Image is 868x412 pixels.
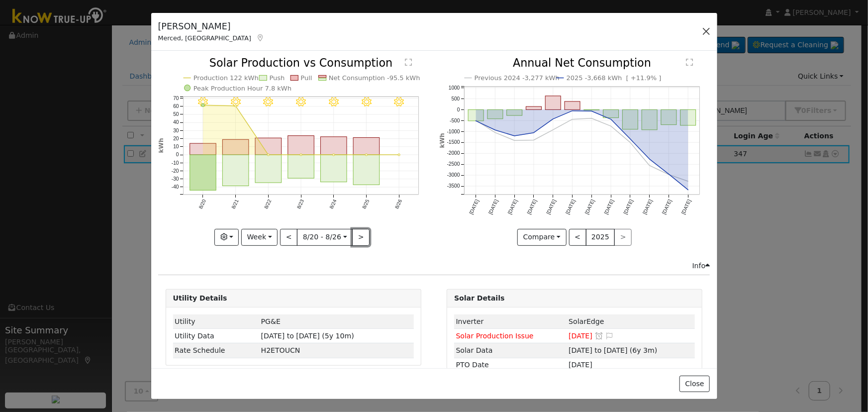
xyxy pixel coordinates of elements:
[487,110,503,119] rect: onclick=""
[263,199,272,210] text: 8/22
[454,294,504,302] strong: Solar Details
[546,199,558,215] text: [DATE]
[642,110,658,130] rect: onclick=""
[158,138,165,153] text: kWh
[193,85,291,92] text: Peak Production Hour 7.8 kWh
[667,173,671,177] circle: onclick=""
[590,109,594,113] circle: onclick=""
[288,155,314,179] rect: onclick=""
[584,110,599,110] rect: onclick=""
[394,199,403,210] text: 8/26
[686,180,690,184] circle: onclick=""
[513,139,517,143] circle: onclick=""
[474,119,478,123] circle: onclick=""
[255,138,282,155] rect: onclick=""
[173,314,260,329] td: Utility
[201,104,204,107] circle: onclick=""
[513,134,517,138] circle: onclick=""
[405,59,412,67] text: 
[447,162,460,167] text: -2500
[241,229,278,246] button: Week
[551,117,555,121] circle: onclick=""
[222,140,249,155] rect: onclick=""
[398,154,400,156] circle: onclick=""
[173,329,260,343] td: Utility Data
[230,199,239,210] text: 8/21
[329,75,420,82] text: Net Consumption -95.5 kWh
[594,332,603,340] a: Snooze this issue
[222,155,249,187] rect: onclick=""
[173,120,179,125] text: 40
[197,199,206,210] text: 8/20
[171,177,179,182] text: -30
[623,110,638,130] rect: onclick=""
[586,229,615,246] button: 2025
[450,118,460,123] text: -500
[686,59,693,67] text: 
[333,154,335,156] circle: onclick=""
[300,154,302,156] circle: onclick=""
[571,117,575,121] circle: onclick=""
[173,136,179,141] text: 20
[173,96,179,101] text: 70
[569,229,586,246] button: <
[173,144,179,150] text: 10
[628,141,632,145] circle: onclick=""
[569,361,592,369] span: [DATE]
[280,229,297,246] button: <
[567,75,662,82] text: 2025 -3,668 kWh [ +11.9% ]
[449,85,460,91] text: 1000
[679,376,710,393] button: Close
[173,103,179,109] text: 60
[234,105,236,107] circle: onclick=""
[193,75,258,82] text: Production 122 kWh
[526,199,538,215] text: [DATE]
[439,133,446,148] text: kWh
[565,102,580,110] rect: onclick=""
[176,152,179,158] text: 0
[288,136,314,155] rect: onclick=""
[667,172,671,176] circle: onclick=""
[353,138,380,155] rect: onclick=""
[623,199,635,215] text: [DATE]
[452,96,460,102] text: 500
[662,199,674,215] text: [DATE]
[296,98,306,107] i: 8/23 - Clear
[571,109,575,113] circle: onclick=""
[267,154,269,156] circle: onclick=""
[454,314,567,329] td: Inverter
[352,229,370,246] button: >
[546,96,561,110] rect: onclick=""
[173,128,179,133] text: 30
[328,199,337,210] text: 8/24
[296,199,305,210] text: 8/23
[532,131,536,135] circle: onclick=""
[569,317,604,325] span: ID: 1168235, authorized: 06/19/19
[507,199,519,215] text: [DATE]
[261,317,281,325] span: ID: 6956160, authorized: 11/08/21
[353,155,380,185] rect: onclick=""
[171,168,179,174] text: -20
[456,332,534,340] span: Solar Production Issue
[692,261,710,271] div: Info
[209,57,393,70] text: Solar Production vs Consumption
[329,98,339,107] i: 8/24 - Clear
[447,140,460,145] text: -1500
[454,358,567,372] td: PTO Date
[255,155,282,183] rect: onclick=""
[565,199,577,215] text: [DATE]
[526,107,542,110] rect: onclick=""
[171,160,179,166] text: -10
[603,110,619,118] rect: onclick=""
[447,151,460,156] text: -2000
[475,75,560,82] text: Previous 2024 -3,277 kWh
[173,294,227,302] strong: Utility Details
[468,110,483,121] rect: onclick=""
[487,199,499,215] text: [DATE]
[493,128,497,132] circle: onclick=""
[447,173,460,178] text: -3000
[605,332,614,339] i: Edit Issue
[320,155,347,183] rect: onclick=""
[362,98,372,107] i: 8/25 - Clear
[447,184,460,189] text: -3500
